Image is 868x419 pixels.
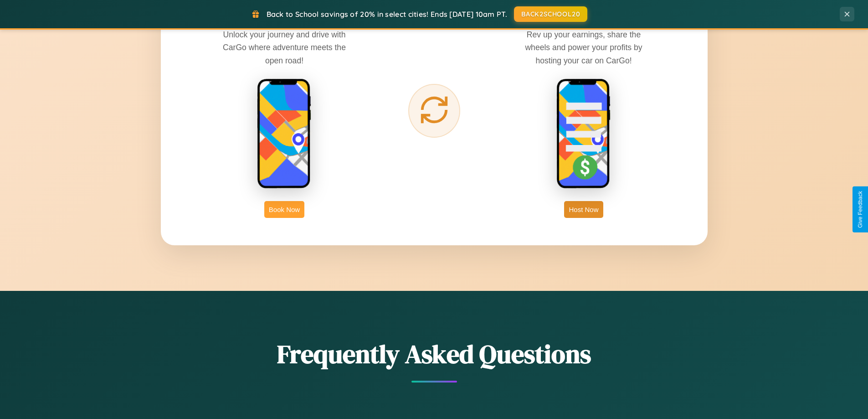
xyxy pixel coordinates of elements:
span: Back to School savings of 20% in select cities! Ends [DATE] 10am PT. [267,10,507,19]
button: Host Now [564,201,603,218]
button: BACK2SCHOOL20 [514,6,587,22]
p: Rev up your earnings, share the wheels and power your profits by hosting your car on CarGo! [515,28,652,67]
h2: Frequently Asked Questions [161,336,708,372]
p: Unlock your journey and drive with CarGo where adventure meets the open road! [216,28,353,67]
div: Give Feedback [857,191,863,228]
img: host phone [556,78,611,190]
img: rent phone [257,78,312,190]
button: Book Now [264,201,304,218]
